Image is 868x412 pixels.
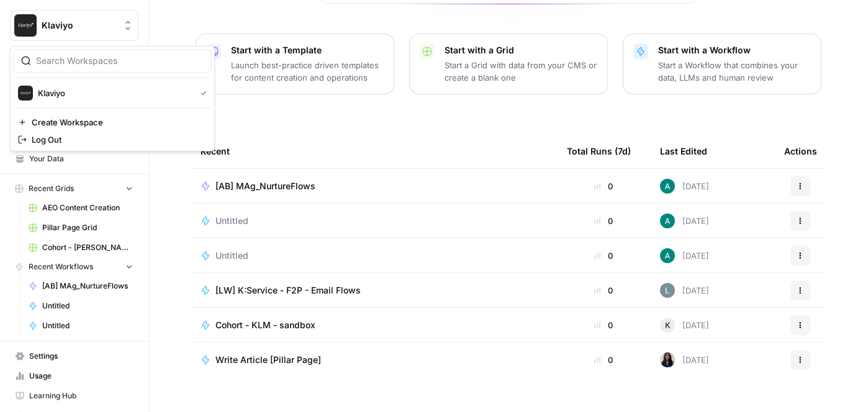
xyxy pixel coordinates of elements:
[23,198,138,218] a: AEO Content Creation
[567,319,640,331] div: 0
[10,366,138,386] a: Usage
[660,283,709,298] div: [DATE]
[42,202,133,213] span: AEO Content Creation
[660,248,709,263] div: [DATE]
[201,249,547,262] a: Untitled
[10,346,138,366] a: Settings
[201,284,547,297] a: [LW] K:Service - F2P - Email Flows
[665,319,671,331] span: K
[660,213,709,228] div: [DATE]
[409,34,608,94] button: Start with a GridStart a Grid with data from your CMS or create a blank one
[38,87,191,99] span: Klaviyo
[42,300,133,311] span: Untitled
[10,10,138,41] button: Workspace: Klaviyo
[215,180,315,192] span: [AB] MAg_NurtureFlows
[42,222,133,233] span: Pillar Page Grid
[660,179,675,194] img: at7d7wse92yt5bldsr41vehebyo7
[23,218,138,238] a: Pillar Page Grid
[215,215,248,227] span: Untitled
[196,34,394,94] button: Start with a TemplateLaunch best-practice driven templates for content creation and operations
[29,390,133,401] span: Learning Hub
[567,284,640,297] div: 0
[23,276,138,296] a: [AB] MAg_NurtureFlows
[201,354,547,366] a: Write Article [Pillar Page]
[29,261,93,272] span: Recent Workflows
[567,215,640,227] div: 0
[10,257,138,276] button: Recent Workflows
[660,134,707,168] div: Last Edited
[445,44,597,56] p: Start with a Grid
[29,370,133,382] span: Usage
[231,59,384,84] p: Launch best-practice driven templates for content creation and operations
[445,59,597,84] p: Start a Grid with data from your CMS or create a blank one
[23,296,138,316] a: Untitled
[29,153,133,164] span: Your Data
[23,238,138,257] a: Cohort - [PERSON_NAME] - Meta Description Generator Grid (1)
[29,351,133,362] span: Settings
[660,318,709,333] div: [DATE]
[215,249,248,262] span: Untitled
[13,131,212,148] a: Log Out
[23,316,138,336] a: Untitled
[784,134,817,168] div: Actions
[215,284,361,297] span: [LW] K:Service - F2P - Email Flows
[32,116,202,128] span: Create Workspace
[201,215,547,227] a: Untitled
[660,283,675,298] img: cfgmwl5o8n4g8136c2vyzna79121
[10,149,138,169] a: Your Data
[215,319,315,331] span: Cohort - KLM - sandbox
[658,59,811,84] p: Start a Workflow that combines your data, LLMs and human review
[231,44,384,56] p: Start with a Template
[10,46,215,151] div: Workspace: Klaviyo
[660,179,709,194] div: [DATE]
[201,180,547,192] a: [AB] MAg_NurtureFlows
[567,354,640,366] div: 0
[658,44,811,56] p: Start with a Workflow
[42,280,133,292] span: [AB] MAg_NurtureFlows
[42,242,133,253] span: Cohort - [PERSON_NAME] - Meta Description Generator Grid (1)
[201,134,547,168] div: Recent
[660,352,709,367] div: [DATE]
[13,114,212,131] a: Create Workspace
[42,320,133,331] span: Untitled
[215,354,321,366] span: Write Article [Pillar Page]
[660,213,675,228] img: at7d7wse92yt5bldsr41vehebyo7
[29,183,74,194] span: Recent Grids
[32,133,202,146] span: Log Out
[623,34,821,94] button: Start with a WorkflowStart a Workflow that combines your data, LLMs and human review
[567,180,640,192] div: 0
[18,86,33,101] img: Klaviyo Logo
[36,55,204,67] input: Search Workspaces
[567,134,631,168] div: Total Runs (7d)
[10,179,138,198] button: Recent Grids
[567,249,640,262] div: 0
[201,319,547,331] a: Cohort - KLM - sandbox
[10,386,138,406] a: Learning Hub
[42,19,117,32] span: Klaviyo
[14,14,37,37] img: Klaviyo Logo
[660,352,675,367] img: rox323kbkgutb4wcij4krxobkpon
[660,248,675,263] img: at7d7wse92yt5bldsr41vehebyo7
